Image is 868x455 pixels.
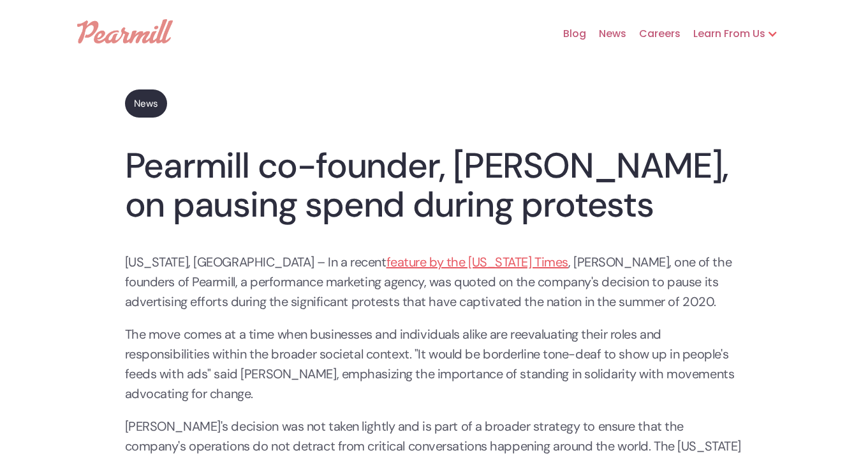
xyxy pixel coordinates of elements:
p: [US_STATE], [GEOGRAPHIC_DATA] – In a recent , [PERSON_NAME], one of the founders of Pearmill, a p... [125,252,744,312]
p: The move comes at a time when businesses and individuals alike are reevaluating their roles and r... [125,325,744,404]
div: Learn From Us [680,13,791,54]
h1: Pearmill co-founder, [PERSON_NAME], on pausing spend during protests [125,146,744,224]
a: Careers [626,13,680,54]
a: News [125,89,167,118]
a: feature by the [US_STATE] Times [386,254,568,270]
div: Learn From Us [680,26,765,42]
a: News [586,13,626,54]
a: Blog [550,13,586,54]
